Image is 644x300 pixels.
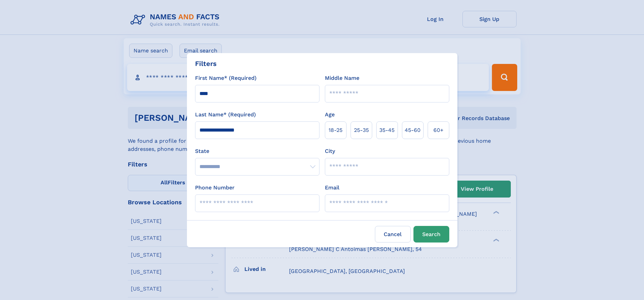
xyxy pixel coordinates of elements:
[433,126,444,134] span: 60+
[405,126,421,134] span: 45‑60
[195,184,235,192] label: Phone Number
[354,126,369,134] span: 25‑35
[195,111,256,119] label: Last Name* (Required)
[379,126,395,134] span: 35‑45
[325,184,339,192] label: Email
[375,226,411,243] label: Cancel
[195,59,217,69] div: Filters
[195,147,319,155] label: State
[325,147,335,155] label: City
[325,111,335,119] label: Age
[329,126,342,134] span: 18‑25
[325,74,359,82] label: Middle Name
[413,226,449,243] button: Search
[195,74,257,82] label: First Name* (Required)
